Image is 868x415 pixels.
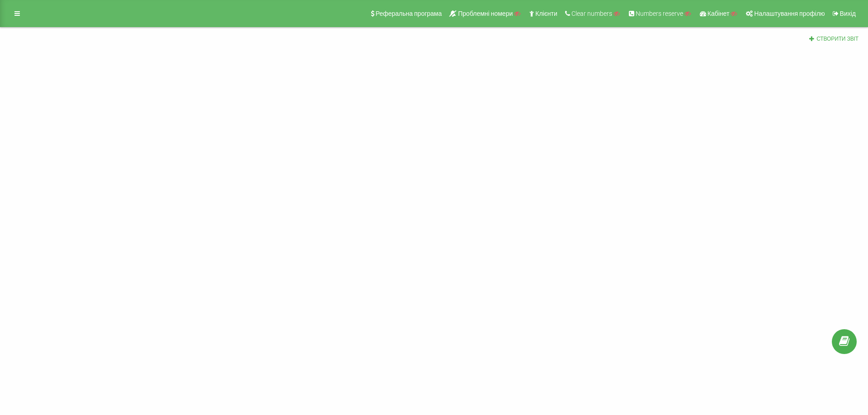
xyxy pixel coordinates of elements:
[806,35,861,43] button: Створити звіт
[840,10,856,17] span: Вихід
[708,10,730,17] span: Кабінет
[754,10,825,17] span: Налаштування профілю
[571,10,612,17] span: Clear numbers
[636,10,683,17] span: Numbers reserve
[458,10,513,17] span: Проблемні номери
[535,10,557,17] span: Клієнти
[376,10,442,17] span: Реферальна програма
[809,36,815,41] i: Створити звіт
